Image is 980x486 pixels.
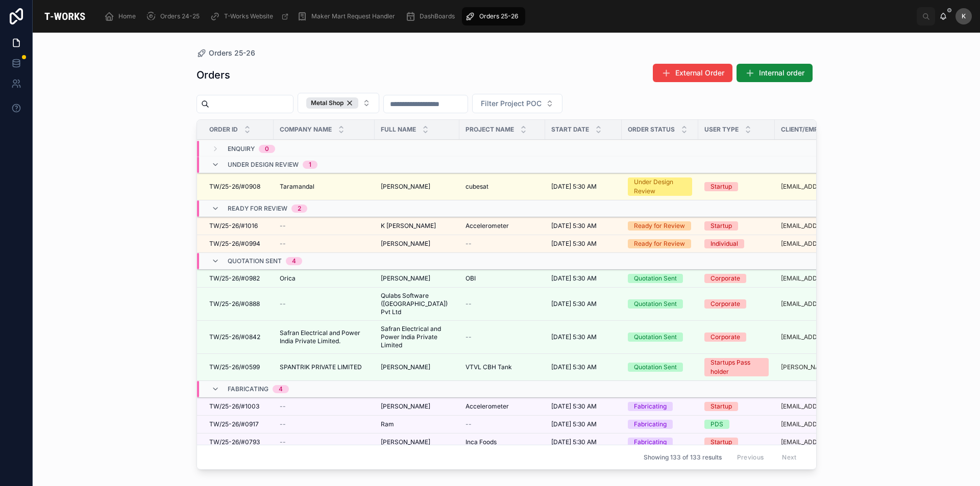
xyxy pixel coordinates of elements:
div: Corporate [710,274,740,283]
span: Maker Mart Request Handler [311,12,395,20]
div: Startup [710,402,732,411]
span: Full Name [381,125,416,134]
span: Internal order [759,68,804,78]
a: [EMAIL_ADDRESS] [781,300,835,308]
span: -- [465,333,472,341]
a: TW/25-26/#0917 [209,420,267,428]
a: Quotation Sent [628,363,692,372]
div: Individual [710,239,738,248]
span: -- [280,438,286,446]
a: [DATE] 5:30 AM [551,274,616,283]
a: K [PERSON_NAME] [381,222,453,230]
span: Orders 24-25 [160,12,200,20]
button: Select Button [298,93,379,113]
span: TW/25-26/#0888 [209,300,260,308]
div: Corporate [710,299,740,309]
a: SPANTRIK PRIVATE LIMITED [280,363,369,371]
div: 1 [309,161,311,169]
span: Taramandal [280,183,314,191]
span: Safran Electrical and Power India Private Limited [381,325,453,349]
div: Startup [710,182,732,191]
a: [EMAIL_ADDRESS][DOMAIN_NAME] [781,183,871,191]
a: [PERSON_NAME] [381,240,453,248]
span: [DATE] 5:30 AM [551,274,597,283]
a: OBI [465,274,539,283]
div: Fabricating [634,438,667,447]
span: -- [280,300,286,308]
div: Metal Shop [306,97,358,109]
div: Quotation Sent [634,299,677,309]
div: 0 [265,145,269,153]
a: [EMAIL_ADDRESS][DOMAIN_NAME] [781,274,871,283]
a: Quotation Sent [628,299,692,309]
span: -- [465,300,472,308]
span: Inca Foods [465,438,497,446]
span: Order ID [209,125,238,134]
span: User Type [704,125,739,134]
div: Startup [710,221,732,231]
a: Corporate [704,332,769,342]
span: Start Date [551,125,589,134]
span: Ram [381,420,394,428]
span: [DATE] 5:30 AM [551,438,597,446]
a: VTVL CBH Tank [465,363,539,371]
span: [DATE] 5:30 AM [551,240,597,248]
span: Accelerometer [465,402,509,411]
a: [EMAIL_ADDRESS] [781,300,871,308]
a: Inca Foods [465,438,539,446]
button: External Order [653,64,732,82]
div: scrollable content [97,5,917,28]
span: Filter Project POC [481,98,542,109]
a: -- [280,240,369,248]
span: Showing 133 of 133 results [644,453,722,462]
a: TW/25-26/#0908 [209,183,267,191]
span: Orica [280,274,296,283]
a: [PERSON_NAME] [381,363,453,371]
a: [PERSON_NAME] [381,438,453,446]
a: PDS [704,420,769,429]
a: Safran Electrical and Power India Private Limited. [280,329,369,345]
a: -- [465,300,539,308]
span: TW/25-26/#0908 [209,183,260,191]
a: Startup [704,182,769,191]
a: [PERSON_NAME] [381,402,453,411]
span: TW/25-26/#0793 [209,438,260,446]
a: Startup [704,438,769,447]
span: TW/25-26/#0842 [209,333,260,341]
a: Orders 25-26 [462,7,525,25]
a: TW/25-26/#0982 [209,274,267,283]
a: -- [280,300,369,308]
div: Ready for Review [634,221,685,231]
span: [DATE] 5:30 AM [551,363,597,371]
a: [EMAIL_ADDRESS][DOMAIN_NAME] [781,438,871,446]
span: -- [465,240,472,248]
span: -- [280,420,286,428]
a: [EMAIL_ADDRESS][DOMAIN_NAME] [781,222,871,230]
span: K [962,12,966,20]
a: [DATE] 5:30 AM [551,402,616,411]
span: [DATE] 5:30 AM [551,183,597,191]
a: -- [280,438,369,446]
span: TW/25-26/#0994 [209,240,260,248]
a: TW/25-26/#0994 [209,240,267,248]
span: -- [280,240,286,248]
span: Accelerometer [465,222,509,230]
span: Fabricating [228,385,268,393]
a: cubesat [465,183,539,191]
span: [PERSON_NAME] [381,402,430,411]
span: -- [280,402,286,411]
span: [PERSON_NAME] [381,183,430,191]
a: Qulabs Software ([GEOGRAPHIC_DATA]) Pvt Ltd [381,292,453,316]
span: TW/25-26/#0917 [209,420,259,428]
span: [PERSON_NAME] [381,240,430,248]
a: Orica [280,274,369,283]
span: DashBoards [420,12,455,20]
a: [DATE] 5:30 AM [551,183,616,191]
a: Individual [704,239,769,248]
span: OBI [465,274,476,283]
span: K [PERSON_NAME] [381,222,436,230]
a: [DATE] 5:30 AM [551,438,616,446]
a: Startups Pass holder [704,358,769,376]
